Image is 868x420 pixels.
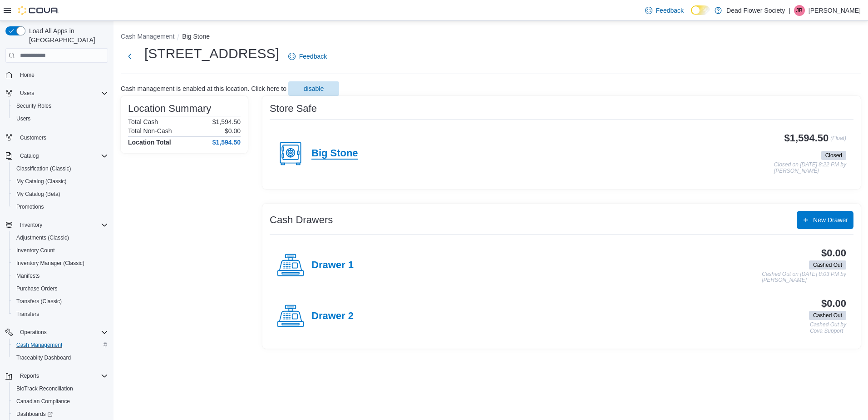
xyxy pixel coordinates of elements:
[13,383,77,394] a: BioTrack Reconciliation
[13,296,108,307] span: Transfers (Classic)
[270,215,333,225] h3: Cash Drawers
[225,127,241,135] p: $0.00
[9,395,112,408] button: Canadian Compliance
[311,310,354,322] h4: Drawer 2
[796,5,803,16] span: JB
[20,134,46,141] span: Customers
[16,327,108,338] span: Operations
[13,113,108,124] span: Users
[16,165,71,172] span: Classification (Classic)
[13,340,66,350] a: Cash Management
[121,85,286,92] p: Cash management is enabled at this location. Click here to
[13,396,74,407] a: Canadian Compliance
[13,409,108,420] span: Dashboards
[9,257,112,270] button: Inventory Manager (Classic)
[16,88,38,99] button: Users
[2,219,112,231] button: Inventory
[16,150,42,161] button: Catalog
[16,131,108,143] span: Customers
[13,163,75,174] a: Classification (Classic)
[809,5,861,16] p: [PERSON_NAME]
[20,329,47,336] span: Operations
[16,354,71,361] span: Traceabilty Dashboard
[9,270,112,282] button: Manifests
[9,162,112,175] button: Classification (Classic)
[128,127,172,135] h6: Total Non-Cash
[13,258,108,269] span: Inventory Manager (Classic)
[830,133,846,149] p: (Float)
[20,152,39,160] span: Catalog
[16,398,70,405] span: Canadian Compliance
[311,148,358,160] h4: Big Stone
[789,5,790,16] p: |
[810,322,846,334] p: Cashed Out by Cova Support
[20,221,42,229] span: Inventory
[813,311,842,320] span: Cashed Out
[9,112,112,125] button: Users
[2,130,112,144] button: Customers
[16,102,51,110] span: Security Roles
[16,247,55,254] span: Inventory Count
[25,26,108,45] span: Load All Apps in [GEOGRAPHIC_DATA]
[13,296,65,307] a: Transfers (Classic)
[691,5,710,15] input: Dark Mode
[2,68,112,81] button: Home
[16,88,108,99] span: Users
[16,385,73,392] span: BioTrack Reconciliation
[691,15,691,15] span: Dark Mode
[13,232,73,243] a: Adjustments (Classic)
[821,151,846,160] span: Closed
[784,133,829,144] h3: $1,594.50
[16,298,62,305] span: Transfers (Classic)
[16,370,108,381] span: Reports
[20,90,34,97] span: Users
[16,285,58,292] span: Purchase Orders
[809,260,846,270] span: Cashed Out
[9,244,112,257] button: Inventory Count
[288,81,339,96] button: disable
[16,327,50,338] button: Operations
[16,178,67,185] span: My Catalog (Classic)
[16,272,39,280] span: Manifests
[121,33,174,40] button: Cash Management
[16,132,50,143] a: Customers
[128,139,171,146] h4: Location Total
[212,118,241,125] p: $1,594.50
[16,310,39,318] span: Transfers
[2,87,112,100] button: Users
[13,309,43,320] a: Transfers
[821,248,846,259] h3: $0.00
[9,282,112,295] button: Purchase Orders
[16,220,46,230] button: Inventory
[13,176,108,187] span: My Catalog (Classic)
[13,232,108,243] span: Adjustments (Classic)
[16,341,62,349] span: Cash Management
[656,6,684,15] span: Feedback
[9,231,112,244] button: Adjustments (Classic)
[2,370,112,382] button: Reports
[13,100,108,111] span: Security Roles
[16,70,38,80] a: Home
[121,32,861,43] nav: An example of EuiBreadcrumbs
[774,162,846,174] p: Closed on [DATE] 8:22 PM by [PERSON_NAME]
[813,261,842,269] span: Cashed Out
[16,115,30,122] span: Users
[794,5,805,16] div: Jamie Bowen
[285,47,330,65] a: Feedback
[13,340,108,350] span: Cash Management
[13,163,108,174] span: Classification (Classic)
[212,139,241,146] h4: $1,594.50
[13,100,55,111] a: Security Roles
[311,260,354,271] h4: Drawer 1
[9,175,112,188] button: My Catalog (Classic)
[16,260,84,267] span: Inventory Manager (Classic)
[13,270,108,281] span: Manifests
[20,71,35,79] span: Home
[16,370,43,381] button: Reports
[16,410,53,418] span: Dashboards
[13,189,64,200] a: My Catalog (Beta)
[304,84,324,93] span: disable
[13,113,34,124] a: Users
[13,409,56,420] a: Dashboards
[13,201,48,212] a: Promotions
